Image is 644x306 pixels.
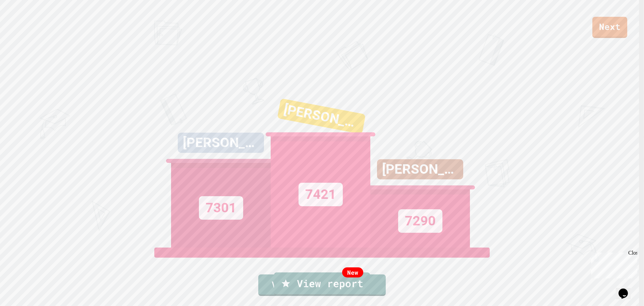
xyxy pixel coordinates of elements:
div: Chat with us now!Close [3,3,46,43]
div: [PERSON_NAME] [178,133,264,153]
a: Next [592,17,627,38]
div: [PERSON_NAME] [377,159,463,179]
iframe: chat widget [616,279,637,299]
div: 7301 [199,196,243,220]
div: 7421 [299,183,343,206]
iframe: chat widget [588,250,637,278]
div: [PERSON_NAME] [277,98,366,134]
div: 7290 [398,209,442,233]
a: View report [274,272,370,296]
div: New [342,267,363,277]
